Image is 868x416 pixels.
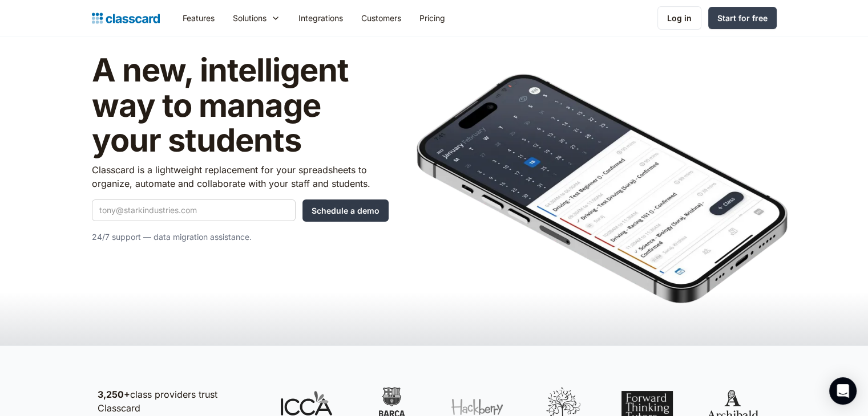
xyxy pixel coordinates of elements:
[224,5,289,31] div: Solutions
[717,12,768,24] div: Start for free
[92,10,160,26] a: home
[657,6,701,30] a: Log in
[92,199,389,222] form: Quick Demo Form
[92,163,389,190] p: Classcard is a lightweight replacement for your spreadsheets to organize, automate and collaborat...
[708,7,777,29] a: Start for free
[410,5,454,31] a: Pricing
[352,5,410,31] a: Customers
[233,12,267,24] div: Solutions
[173,5,224,31] a: Features
[92,199,296,221] input: tony@starkindustries.com
[98,388,257,415] p: class providers trust Classcard
[302,199,389,222] input: Schedule a demo
[92,230,389,244] p: 24/7 support — data migration assistance.
[289,5,352,31] a: Integrations
[667,12,692,24] div: Log in
[92,53,389,158] h1: A new, intelligent way to manage your students
[829,377,857,405] div: Open Intercom Messenger
[98,389,130,400] strong: 3,250+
